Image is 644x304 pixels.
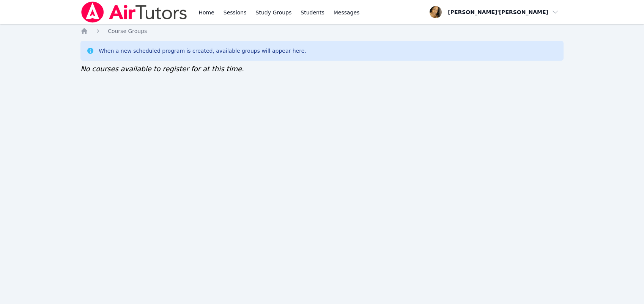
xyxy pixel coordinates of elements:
[108,27,147,35] a: Course Groups
[80,2,188,23] img: Air Tutors
[80,65,244,73] span: No courses available to register for at this time.
[108,28,147,34] span: Course Groups
[99,47,306,55] div: When a new scheduled program is created, available groups will appear here.
[334,9,360,16] span: Messages
[80,27,564,35] nav: Breadcrumb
